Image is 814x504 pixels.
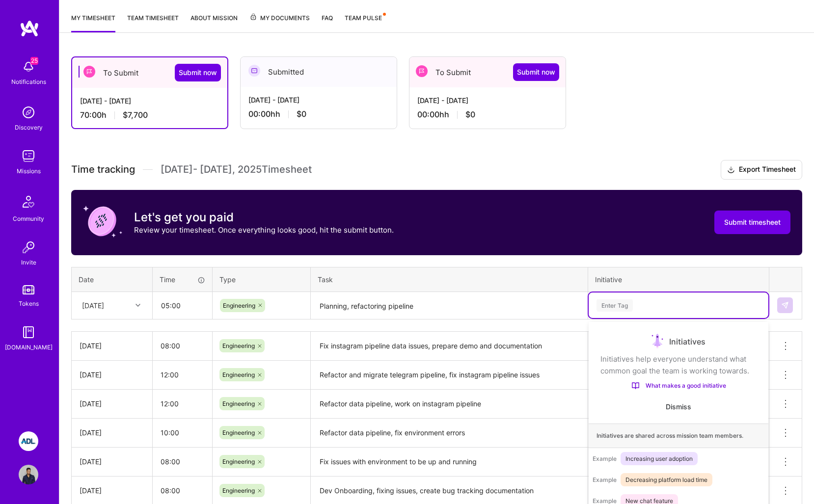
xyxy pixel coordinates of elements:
span: Engineering [222,400,255,407]
p: Review your timesheet. Once everything looks good, hit the submit button. [134,225,394,235]
img: Invite [19,238,38,257]
img: What makes a good initiative [631,382,640,390]
input: HH:MM [153,477,212,504]
div: To Submit [409,57,566,87]
span: 25 [30,57,38,65]
button: Export Timesheet [721,160,802,180]
span: Engineering [222,487,255,494]
div: Notifications [11,77,46,87]
div: [DATE] - [DATE] [80,96,219,106]
a: ADL: Technology Modernization Sprint 1 [16,431,41,451]
span: Time tracking [71,163,135,176]
th: Date [72,267,153,292]
span: $0 [297,109,306,119]
img: ADL: Technology Modernization Sprint 1 [19,431,38,451]
div: [DATE] [82,300,104,311]
textarea: Fix issues with environment to be up and running [312,449,587,476]
input: HH:MM [153,362,212,388]
div: [DATE] - [DATE] [417,95,558,106]
textarea: Refactor and migrate telegram pipeline, fix instagram pipeline issues [312,362,587,389]
div: 00:00h h [248,109,389,119]
img: tokens [23,285,34,294]
div: Initiatives help everyone understand what common goal the team is working towards. [600,353,757,377]
div: Community [13,213,44,224]
img: teamwork [19,146,38,166]
div: Discovery [15,122,43,133]
div: [DATE] [80,456,144,467]
input: HH:MM [153,391,212,417]
span: Engineering [222,429,255,436]
span: Engineering [222,458,255,465]
span: Engineering [222,342,255,349]
img: bell [19,57,38,77]
span: Submit now [517,67,555,77]
textarea: Refactor data pipeline, fix environment errors [312,420,587,447]
img: logo [20,20,39,37]
span: Engineering [223,302,255,309]
a: My timesheet [71,13,115,32]
span: $7,700 [123,110,148,120]
span: [DATE] - [DATE] , 2025 Timesheet [161,163,312,176]
img: User Avatar [19,465,38,484]
div: Invite [21,257,36,267]
div: [DATE] [80,485,144,496]
input: HH:MM [153,333,212,359]
i: icon Chevron [136,303,140,308]
div: Submitted [241,57,397,87]
img: coin [83,202,122,241]
div: Time [160,274,205,285]
a: Team timesheet [127,13,179,32]
input: HH:MM [153,420,212,446]
div: [DATE] - [DATE] [248,95,389,105]
div: Tokens [19,298,39,309]
span: Team Pulse [345,14,382,22]
span: Submit now [179,68,217,78]
img: Submit [781,301,789,309]
span: Engineering [222,371,255,378]
textarea: Refactor data pipeline, work on instagram pipeline [312,391,587,418]
img: Initiatives [651,334,663,349]
textarea: Planning, refactoring pipeline [312,293,587,319]
div: Missions [17,166,41,176]
div: [DATE] [80,370,144,380]
img: Community [17,190,40,213]
div: To Submit [72,57,227,88]
div: Enter Tag [597,298,633,313]
div: [DATE] [80,398,144,409]
button: Dismiss [666,402,691,412]
h3: Let's get you paid [134,210,394,225]
div: Initiatives are shared across mission team members. [589,424,768,448]
th: Type [213,267,311,292]
span: Decreasing platform load time [621,473,712,486]
input: HH:MM [153,292,212,318]
span: My Documents [249,13,310,24]
img: To Submit [83,66,95,78]
div: [DATE] [80,341,144,351]
a: Team Pulse [345,13,385,32]
div: 70:00 h [80,110,219,120]
img: To Submit [416,65,428,77]
div: [DATE] [80,427,144,438]
span: Example [593,476,617,483]
span: Submit timesheet [724,217,781,227]
a: My Documents [249,13,310,32]
button: Submit now [175,64,221,81]
span: $0 [465,109,475,120]
button: Submit now [513,63,559,81]
a: User Avatar [16,465,41,484]
i: icon Download [727,165,735,175]
img: guide book [19,322,38,342]
div: 00:00h h [417,109,558,120]
img: Submitted [248,65,260,77]
span: Example [593,455,617,462]
a: About Mission [190,13,238,32]
a: What makes a good initiative [600,381,757,390]
div: Initiative [595,274,762,285]
img: discovery [19,103,38,122]
span: Increasing user adoption [621,452,698,465]
div: [DOMAIN_NAME] [5,342,53,352]
a: FAQ [322,13,333,32]
div: Initiatives [600,334,757,349]
th: Task [311,267,588,292]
